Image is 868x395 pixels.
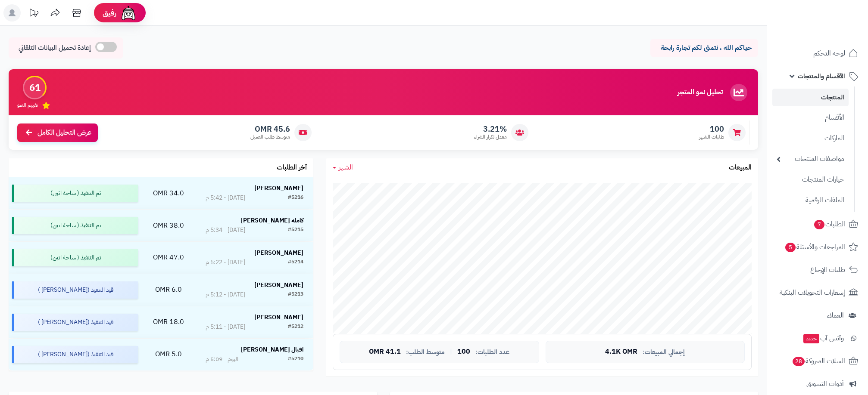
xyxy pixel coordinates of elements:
div: تم التنفيذ ( ساحة اتين) [12,185,138,202]
a: عرض التحليل الكامل [17,123,98,142]
span: إشعارات التحويلات البنكية [780,287,845,299]
div: [DATE] - 5:11 م [206,323,245,331]
span: تقييم النمو [17,102,38,109]
td: 5.0 OMR [141,339,196,370]
div: #5210 [288,355,303,364]
strong: [PERSON_NAME] [254,281,303,290]
a: خيارات المنتجات [772,170,849,189]
a: الأقسام [772,108,849,127]
strong: كامله [PERSON_NAME] [241,216,303,225]
span: 4.1K OMR [605,348,637,356]
span: الشهر [339,162,353,173]
div: #5212 [288,323,303,331]
div: [DATE] - 5:42 م [206,194,245,202]
span: 5 [785,243,796,252]
div: اليوم - 5:09 م [206,355,238,364]
span: أدوات التسويق [806,378,844,390]
p: حياكم الله ، نتمنى لكم تجارة رابحة [657,43,752,53]
span: إجمالي المبيعات: [643,349,685,356]
span: 7 [814,220,824,229]
span: لوحة التحكم [813,47,845,59]
span: عرض التحليل الكامل [37,128,91,138]
span: 28 [793,357,805,366]
a: أدوات التسويق [772,373,863,394]
a: الماركات [772,129,849,148]
a: طلبات الإرجاع [772,259,863,280]
td: 38.0 OMR [141,210,196,241]
a: المراجعات والأسئلة5 [772,237,863,257]
span: | [450,349,452,355]
div: #5213 [288,290,303,299]
span: رفيق [103,8,116,18]
a: المنتجات [772,89,849,106]
span: طلبات الشهر [699,133,724,141]
div: تم التنفيذ ( ساحة اتين) [12,249,138,266]
td: 34.0 OMR [141,177,196,209]
strong: [PERSON_NAME] [254,248,303,257]
span: المراجعات والأسئلة [784,241,845,253]
div: [DATE] - 5:22 م [206,258,245,267]
a: وآتس آبجديد [772,328,863,349]
a: العملاء [772,305,863,326]
a: الطلبات7 [772,214,863,235]
div: قيد التنفيذ ([PERSON_NAME] ) [12,281,138,299]
span: معدل تكرار الشراء [474,133,507,141]
td: 6.0 OMR [141,274,196,306]
a: الملفات الرقمية [772,191,849,210]
a: الشهر [333,163,353,173]
span: 45.6 OMR [250,124,290,134]
div: قيد التنفيذ ([PERSON_NAME] ) [12,314,138,331]
a: مواصفات المنتجات [772,150,849,168]
span: الأقسام والمنتجات [798,70,845,82]
div: [DATE] - 5:34 م [206,226,245,235]
span: العملاء [827,309,844,321]
span: عدد الطلبات: [475,349,509,356]
a: إشعارات التحويلات البنكية [772,282,863,303]
span: 100 [699,124,724,134]
div: تم التنفيذ ( ساحة اتين) [12,217,138,234]
img: ai-face.png [120,4,137,22]
h3: تحليل نمو المتجر [678,89,723,96]
span: السلات المتروكة [792,355,845,367]
a: تحديثات المنصة [23,4,44,24]
a: السلات المتروكة28 [772,351,863,371]
span: الطلبات [813,218,845,230]
td: 47.0 OMR [141,242,196,274]
td: 18.0 OMR [141,306,196,338]
h3: المبيعات [729,164,752,172]
h3: آخر الطلبات [277,164,307,172]
span: وآتس آب [802,332,844,344]
span: متوسط الطلب: [406,349,445,356]
span: متوسط طلب العميل [250,133,290,141]
span: 3.21% [474,124,507,134]
strong: [PERSON_NAME] [254,313,303,322]
div: [DATE] - 5:12 م [206,290,245,299]
span: 41.1 OMR [369,348,401,356]
strong: اقبال [PERSON_NAME] [241,345,303,354]
span: جديد [803,334,819,343]
div: #5215 [288,226,303,235]
div: قيد التنفيذ ([PERSON_NAME] ) [12,346,138,363]
span: 100 [457,348,470,356]
div: #5214 [288,258,303,267]
span: إعادة تحميل البيانات التلقائي [19,43,91,53]
a: لوحة التحكم [772,43,863,64]
span: طلبات الإرجاع [810,264,845,276]
strong: [PERSON_NAME] [254,184,303,193]
div: #5216 [288,194,303,202]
